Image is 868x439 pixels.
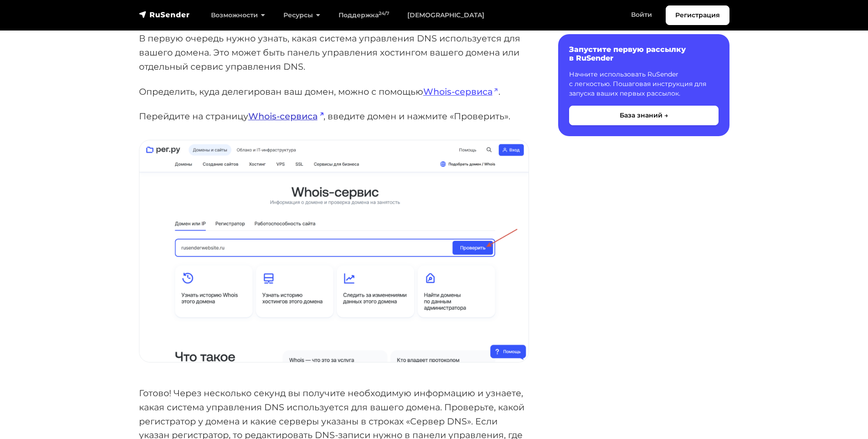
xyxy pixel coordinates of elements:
[379,10,389,16] sup: 24/7
[139,109,529,123] p: Перейдите на страницу , введите домен и нажмите «Проверить».
[569,106,719,125] button: База знаний →
[139,140,529,362] img: Проверка домена в Whois-сервисе
[139,85,529,99] p: Определить, куда делегирован ваш домен, можно с помощью .
[274,6,329,25] a: Ресурсы
[139,31,529,73] p: В первую очередь нужно узнать, какая система управления DNS используется для вашего домена. Это м...
[569,45,719,62] h6: Запустите первую рассылку в RuSender
[398,6,493,25] a: [DEMOGRAPHIC_DATA]
[558,34,729,136] a: Запустите первую рассылку в RuSender Начните использовать RuSender с легкостью. Пошаговая инструк...
[666,5,729,25] a: Регистрация
[248,111,324,122] a: Whois-сервиса
[622,5,661,24] a: Войти
[329,6,398,25] a: Поддержка24/7
[569,70,719,98] p: Начните использовать RuSender с легкостью. Пошаговая инструкция для запуска ваших первых рассылок.
[139,10,190,19] img: RuSender
[423,86,498,97] a: Whois-сервиса
[202,6,274,25] a: Возможности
